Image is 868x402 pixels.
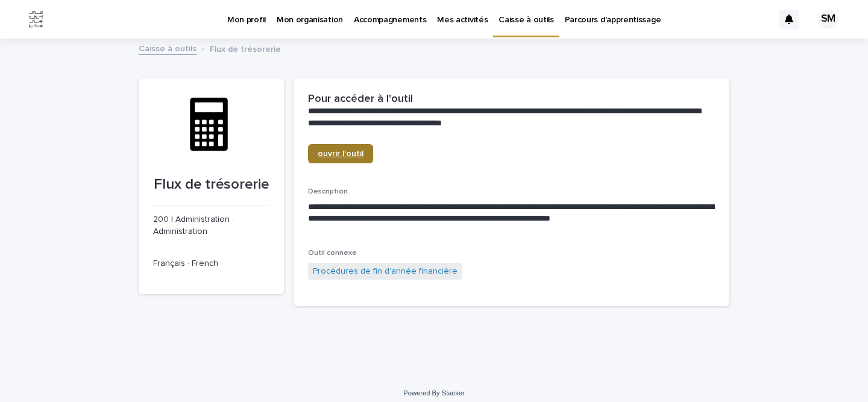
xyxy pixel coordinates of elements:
a: Procédures de fin d'année financière [313,265,458,278]
img: Jx8JiDZqSLW7pnA6nIo1 [24,7,48,31]
h2: Pour accéder à l'outil [308,93,413,106]
p: Flux de trésorerie [153,176,269,193]
p: Français · French [153,257,269,270]
span: Outil connexe [308,250,357,257]
a: Caisse à outils [139,41,197,55]
div: SM [819,10,838,29]
span: Description [308,188,348,195]
p: 200 | Administration · Administration [153,213,269,239]
a: ouvrir l'outil [308,144,373,163]
span: ouvrir l'outil [318,149,363,158]
p: Flux de trésorerie [210,42,281,55]
a: Powered By Stacker [403,389,464,397]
